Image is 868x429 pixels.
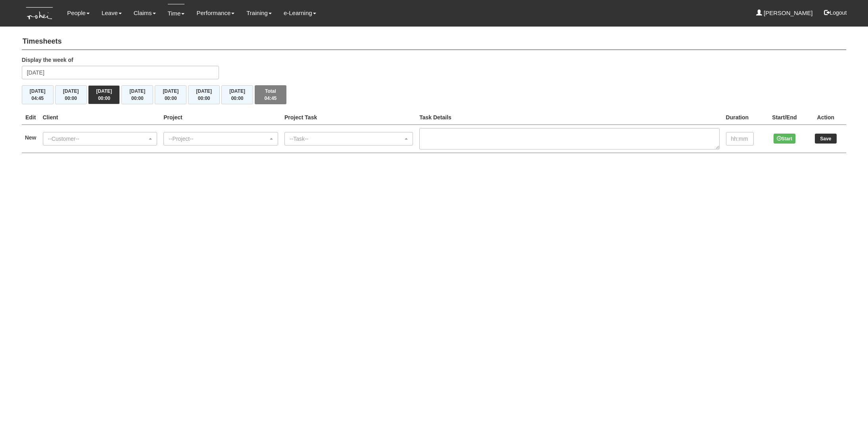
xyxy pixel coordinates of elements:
div: --Project-- [169,135,268,143]
a: Performance [196,4,234,22]
button: --Task-- [284,132,413,146]
div: --Task-- [290,135,403,143]
th: Edit [22,110,40,125]
span: 00:00 [165,96,177,101]
a: Time [168,4,185,23]
button: Start [774,134,795,144]
span: 04:45 [265,96,277,101]
div: --Customer-- [48,135,148,143]
h4: Timesheets [22,34,847,50]
button: [DATE]00:00 [121,85,153,104]
span: 04:45 [31,96,44,101]
th: Project Task [281,110,416,125]
th: Start/End [764,110,805,125]
span: 00:00 [65,96,77,101]
button: [DATE]00:00 [88,85,120,104]
span: 00:00 [198,96,210,101]
button: Logout [818,3,852,22]
a: e-Learning [284,4,316,22]
label: Display the week of [22,56,73,64]
label: New [25,134,36,142]
button: [DATE]00:00 [221,85,253,104]
input: hh:mm [726,132,754,146]
th: Task Details [416,110,722,125]
th: Client [40,110,161,125]
button: --Project-- [163,132,278,146]
div: Timesheet Week Summary [22,85,847,104]
th: Project [160,110,281,125]
th: Duration [723,110,764,125]
span: 00:00 [231,96,244,101]
a: Training [246,4,272,22]
span: 00:00 [98,96,110,101]
a: [PERSON_NAME] [756,4,813,22]
button: [DATE]00:00 [188,85,220,104]
span: 00:00 [131,96,144,101]
a: Leave [102,4,122,22]
a: People [67,4,90,22]
th: Action [805,110,846,125]
button: [DATE]00:00 [155,85,186,104]
button: [DATE]00:00 [55,85,87,104]
button: --Customer-- [43,132,157,146]
button: Total04:45 [255,85,286,104]
input: Save [815,134,837,144]
button: [DATE]04:45 [22,85,54,104]
a: Claims [134,4,156,22]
